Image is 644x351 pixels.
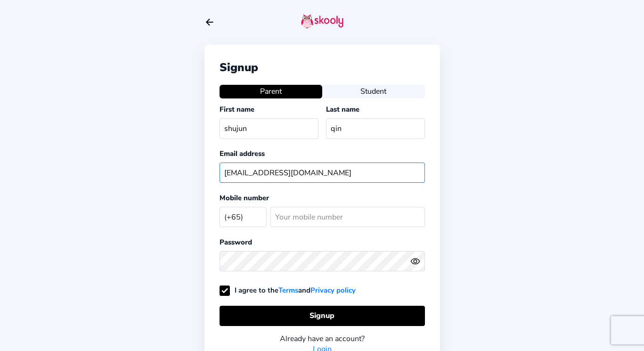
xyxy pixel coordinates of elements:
[326,105,359,114] label: Last name
[220,237,252,247] label: Password
[220,193,269,203] label: Mobile number
[326,118,425,139] input: Your last name
[220,163,425,183] input: Your email address
[278,286,298,295] a: Terms
[220,85,322,98] button: Parent
[410,256,420,266] ion-icon: eye outline
[220,334,425,344] div: Already have an account?
[310,286,356,295] a: Privacy policy
[204,17,215,27] button: arrow back outline
[220,60,425,75] div: Signup
[301,14,343,29] img: skooly-logo.png
[220,286,356,295] label: I agree to the and
[220,149,265,158] label: Email address
[270,207,425,227] input: Your mobile number
[220,105,254,114] label: First name
[322,85,425,98] button: Student
[220,306,425,326] button: Signup
[410,256,424,266] button: eye outlineeye off outline
[220,118,318,139] input: Your first name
